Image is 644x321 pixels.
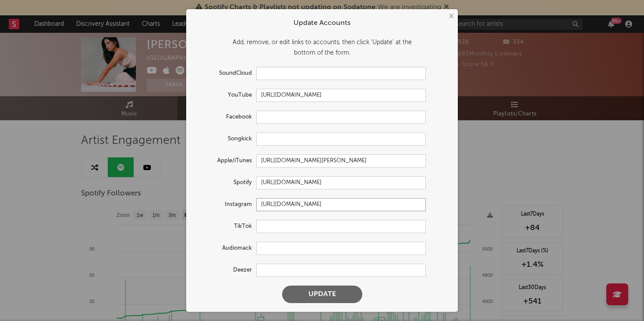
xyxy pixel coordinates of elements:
[195,134,256,144] label: Songkick
[195,265,256,276] label: Deezer
[195,178,256,188] label: Spotify
[195,156,256,166] label: Apple/iTunes
[446,11,456,21] button: ×
[195,243,256,254] label: Audiomack
[195,221,256,232] label: TikTok
[195,37,449,58] div: Add, remove, or edit links to accounts, then click 'Update' at the bottom of the form.
[195,112,256,122] label: Facebook
[195,18,449,28] div: Update Accounts
[195,199,256,210] label: Instagram
[195,90,256,101] label: YouTube
[195,68,256,79] label: SoundCloud
[282,286,362,303] button: Update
